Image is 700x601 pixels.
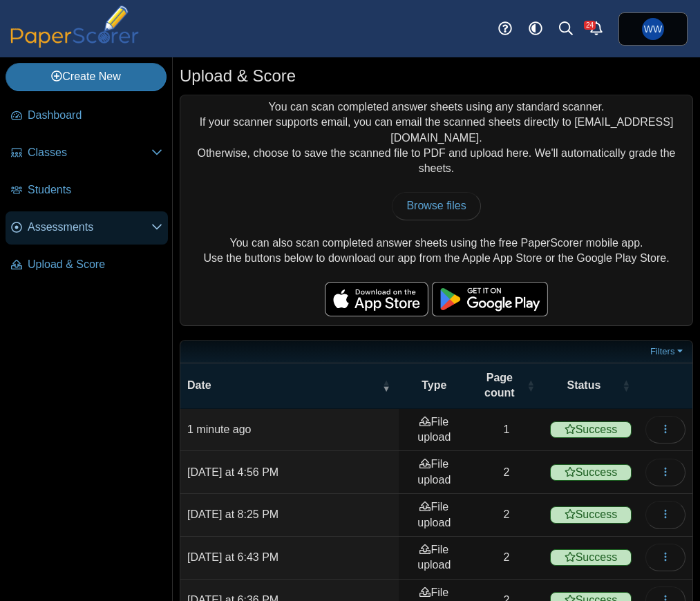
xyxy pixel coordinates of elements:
a: Dashboard [6,99,168,133]
span: Date : Activate to remove sorting [382,363,390,408]
span: Success [550,421,632,438]
time: Sep 11, 2025 at 6:43 PM [187,551,278,563]
span: Page count [484,372,515,399]
a: Alerts [581,14,612,44]
time: Sep 11, 2025 at 8:25 PM [187,508,278,520]
img: PaperScorer [6,6,144,48]
span: Success [550,549,632,566]
a: Filters [647,345,689,359]
td: 2 [470,494,543,537]
span: Dashboard [28,108,162,123]
span: Upload & Score [28,257,162,272]
a: Upload & Score [6,249,168,282]
a: Browse files [392,192,480,220]
span: Date [187,379,211,391]
span: Success [550,506,632,523]
td: 1 [470,409,543,452]
span: Status [567,379,600,391]
a: William Whitney [618,12,688,46]
a: Create New [6,63,167,90]
a: Classes [6,137,168,170]
span: Type [422,379,446,391]
span: Students [28,182,162,198]
td: 2 [470,451,543,494]
a: PaperScorer [6,38,144,50]
span: Assessments [28,220,151,235]
time: Sep 12, 2025 at 4:56 PM [187,466,278,478]
span: William Whitney [642,18,664,40]
img: google-play-badge.png [432,282,548,316]
a: Students [6,174,168,207]
div: You can scan completed answer sheets using any standard scanner. If your scanner supports email, ... [180,95,692,325]
td: 2 [470,537,543,580]
span: Page count : Activate to sort [527,363,535,408]
td: File upload [399,537,470,580]
td: File upload [399,451,470,494]
h1: Upload & Score [180,64,296,88]
td: File upload [399,409,470,452]
td: File upload [399,494,470,537]
img: apple-store-badge.svg [325,282,428,316]
span: Success [550,464,632,481]
span: Status : Activate to sort [622,363,630,408]
a: Assessments [6,211,168,245]
span: Browse files [406,200,466,211]
time: Sep 16, 2025 at 10:00 AM [187,423,252,435]
span: Classes [28,145,151,160]
span: William Whitney [644,24,662,34]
